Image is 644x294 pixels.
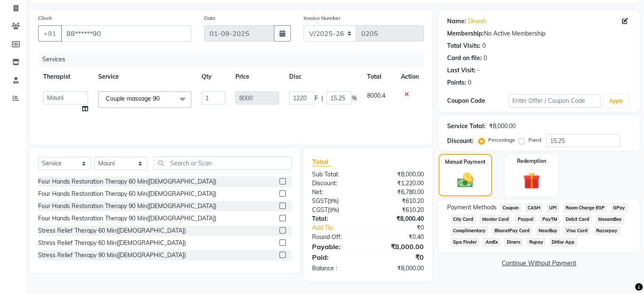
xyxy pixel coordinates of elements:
div: Four Hands Restoration Therapy 60 Min([DEMOGRAPHIC_DATA]) [38,190,216,198]
input: Search by Name/Mobile/Email/Code [61,25,191,41]
div: ₹0.40 [368,233,430,242]
span: F [315,94,318,103]
span: UPI [546,203,559,213]
button: +91 [38,25,62,41]
div: Total Visits: [447,41,481,50]
label: Client [38,14,52,22]
div: ( ) [306,206,368,214]
div: - [477,66,480,75]
span: Room Charge EGP [563,203,607,213]
span: AmEx [483,237,500,247]
div: Discount: [447,137,473,146]
div: ( ) [306,197,368,206]
th: Qty [196,67,231,86]
span: 8000.4 [367,92,385,99]
th: Total [362,67,395,86]
span: Master Card [479,214,511,224]
div: ₹1,220.00 [368,179,430,188]
span: Visa Card [563,226,590,236]
div: Four Hands Restoration Therapy 60 Min([DEMOGRAPHIC_DATA]) [38,177,216,186]
span: % [352,94,357,103]
span: PayTM [539,214,560,224]
div: ₹0 [378,223,430,232]
a: Add Tip [306,223,378,232]
th: Price [230,67,284,86]
span: Paypal [515,214,536,224]
span: Diners [504,237,523,247]
span: 9% [329,198,337,204]
a: Dinesh [468,17,486,26]
div: Round Off: [306,233,368,242]
div: 0 [484,54,487,63]
input: Enter Offer / Coupon Code [509,94,601,107]
img: _cash.svg [452,171,478,190]
div: Balance : [306,264,368,273]
span: 9% [329,206,337,213]
label: Fixed [528,136,541,144]
span: Couple massage 90 [106,95,160,102]
span: Razorpay [594,226,620,236]
span: Rupay [526,237,546,247]
th: Service [93,67,196,86]
span: Spa Finder [451,237,480,247]
div: Four Hands Restoration Therapy 90 Min([DEMOGRAPHIC_DATA]) [38,214,216,223]
label: Redemption [517,157,546,165]
th: Disc [284,67,362,86]
span: Debit Card [563,214,592,224]
div: Total: [306,214,368,223]
div: ₹0 [368,252,430,262]
div: Four Hands Restoration Therapy 90 Min([DEMOGRAPHIC_DATA]) [38,202,216,211]
div: Stress Relief Therapy 90 Min([DEMOGRAPHIC_DATA]) [38,251,186,260]
div: ₹8,000.00 [368,170,430,179]
label: Invoice Number [304,14,340,22]
span: Total [312,157,332,166]
div: Points: [447,78,466,87]
div: Service Total: [447,122,486,131]
div: Sub Total: [306,170,368,179]
label: Date [204,14,216,22]
div: Services [39,52,430,67]
div: Coupon Code [447,96,509,105]
div: No Active Membership [447,29,631,38]
div: ₹8,000.00 [489,122,516,131]
div: 0 [482,41,486,50]
label: Percentage [488,136,515,144]
span: SGST [312,197,327,205]
span: NearBuy [536,226,560,236]
span: Coupon [500,203,522,213]
div: ₹6,780.00 [368,188,430,197]
span: | [321,94,323,103]
label: Manual Payment [445,158,486,166]
div: Stress Relief Therapy 60 Min([DEMOGRAPHIC_DATA]) [38,239,186,247]
span: Complimentary [451,226,489,236]
span: Payment Methods [447,203,497,212]
button: Apply [604,95,628,107]
div: ₹610.20 [368,206,430,214]
th: Action [396,67,424,86]
div: Paid: [306,252,368,262]
div: ₹8,000.00 [368,264,430,273]
th: Therapist [38,67,93,86]
div: Payable: [306,242,368,252]
span: BharatPay Card [492,226,532,236]
div: ₹8,000.00 [368,242,430,252]
img: _gift.svg [518,170,545,191]
div: Stress Relief Therapy 60 Min([DEMOGRAPHIC_DATA]) [38,226,186,235]
div: Membership: [447,29,484,38]
div: Name: [447,17,466,26]
div: Net: [306,188,368,197]
a: Continue Without Payment [440,259,638,268]
span: GPay [611,203,628,213]
a: x [160,95,163,102]
div: ₹610.20 [368,197,430,206]
span: CGST [312,206,328,214]
div: 0 [468,78,471,87]
span: City Card [451,214,476,224]
div: Card on file: [447,54,482,63]
span: MosamBee [596,214,625,224]
span: Dittor App [549,237,578,247]
span: CASH [525,203,543,213]
input: Search or Scan [154,157,292,170]
div: Discount: [306,179,368,188]
div: Last Visit: [447,66,475,75]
